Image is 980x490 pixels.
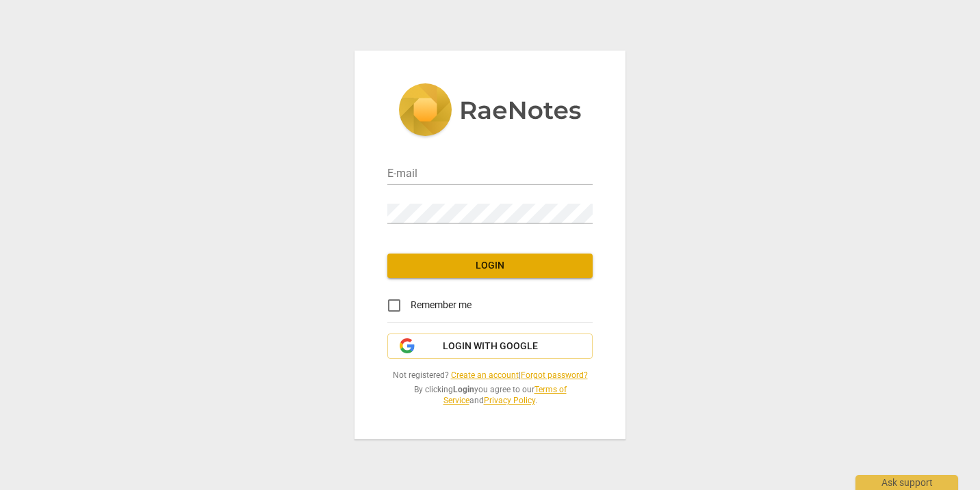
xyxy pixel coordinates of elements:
[451,370,519,380] a: Create an account
[398,259,582,273] span: Login
[855,475,958,490] div: Ask support
[387,384,593,407] span: By clicking you agree to our and .
[453,385,474,394] b: Login
[387,370,593,381] span: Not registered? |
[411,298,472,312] span: Remember me
[398,83,582,139] img: 5ac2273c67554f335776073100b6d88f.svg
[443,385,567,406] a: Terms of Service
[387,254,593,278] button: Login
[484,396,535,405] a: Privacy Policy
[443,340,538,353] span: Login with Google
[387,334,593,359] button: Login with Google
[521,370,588,380] a: Forgot password?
